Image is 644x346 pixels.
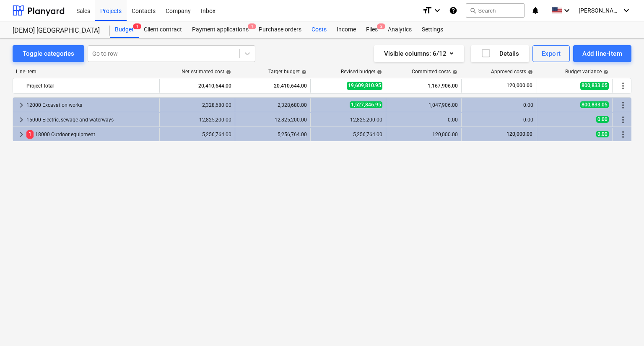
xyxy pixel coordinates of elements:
[417,21,448,38] a: Settings
[390,132,458,137] div: 120,000.00
[602,306,644,346] iframe: Chat Widget
[347,82,382,90] span: 19,609,810.95
[239,79,307,93] div: 20,410,644.00
[332,21,361,38] a: Income
[133,23,141,29] span: 1
[432,5,442,15] i: keyboard_arrow_down
[314,132,382,137] div: 5,256,764.00
[412,69,457,75] div: Committed costs
[580,82,609,90] span: 800,833.05
[239,102,307,108] div: 2,328,680.00
[573,45,631,62] button: Add line-item
[187,21,254,38] div: Payment applications
[26,79,156,93] div: Project total
[268,69,306,75] div: Target budget
[361,21,383,38] div: Files
[110,21,139,38] div: Budget
[26,130,34,138] span: 1
[596,116,609,123] span: 0.00
[621,5,631,15] i: keyboard_arrow_down
[224,70,231,75] span: help
[239,132,307,137] div: 5,256,764.00
[26,113,156,127] div: 15000 Electric, sewage and waterways
[465,102,533,108] div: 0.00
[254,21,306,38] a: Purchase orders
[110,21,139,38] a: Budget1
[26,98,156,112] div: 12000 Excavation works
[377,23,385,29] span: 2
[466,3,525,18] button: Search
[13,26,100,35] div: [DEMO] [GEOGRAPHIC_DATA]
[451,70,457,75] span: help
[506,82,533,89] span: 120,000.00
[163,79,231,93] div: 20,410,644.00
[13,45,84,62] button: Toggle categories
[579,7,621,14] span: [PERSON_NAME]
[163,117,231,123] div: 12,825,200.00
[16,115,26,125] span: keyboard_arrow_right
[471,45,529,62] button: Details
[350,101,382,108] span: 1,527,846.95
[465,117,533,123] div: 0.00
[618,100,628,110] span: More actions
[618,81,628,91] span: More actions
[596,131,609,137] span: 0.00
[16,100,26,110] span: keyboard_arrow_right
[300,70,306,75] span: help
[239,117,307,123] div: 12,825,200.00
[618,115,628,125] span: More actions
[531,5,540,15] i: notifications
[542,48,561,59] div: Export
[532,45,570,62] button: Export
[449,5,457,15] i: Knowledge base
[248,23,256,29] span: 1
[374,45,464,62] button: Visible columns:6/12
[13,69,159,75] div: Line-item
[506,131,533,137] span: 120,000.00
[384,48,454,59] div: Visible columns : 6/12
[390,79,458,93] div: 1,167,906.00
[383,21,417,38] a: Analytics
[341,69,382,75] div: Revised budget
[163,102,231,108] div: 2,328,680.00
[390,102,458,108] div: 1,047,906.00
[491,69,533,75] div: Approved costs
[139,21,187,38] a: Client contract
[481,48,519,59] div: Details
[182,69,231,75] div: Net estimated cost
[163,132,231,137] div: 5,256,764.00
[306,21,332,38] a: Costs
[602,70,608,75] span: help
[565,69,608,75] div: Budget variance
[187,21,254,38] a: Payment applications1
[582,48,622,59] div: Add line-item
[361,21,383,38] a: Files2
[26,128,156,141] div: 18000 Outdoor equipment
[562,5,572,15] i: keyboard_arrow_down
[422,5,432,15] i: format_size
[16,129,26,139] span: keyboard_arrow_right
[390,117,458,123] div: 0.00
[470,7,476,14] span: search
[23,48,74,59] div: Toggle categories
[580,101,609,108] span: 800,833.05
[314,117,382,123] div: 12,825,200.00
[375,70,382,75] span: help
[526,70,533,75] span: help
[618,129,628,139] span: More actions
